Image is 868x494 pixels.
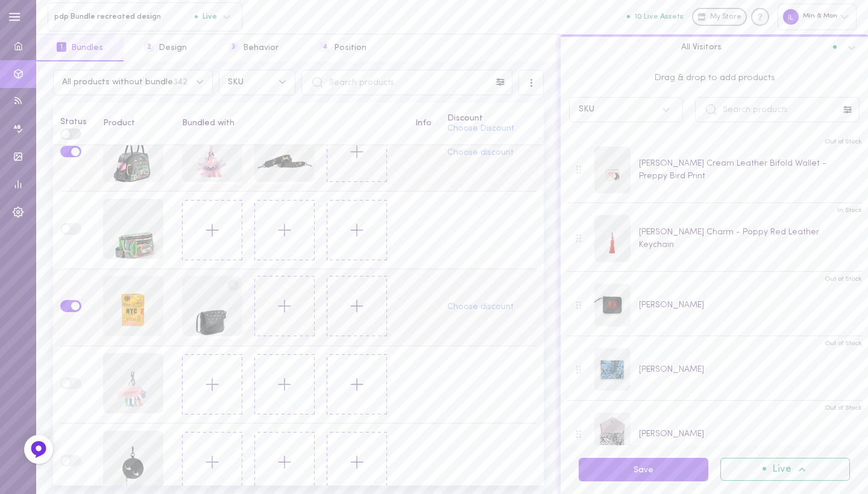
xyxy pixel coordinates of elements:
div: Marino Medium Crossbody Black Leather Bag - Tiger And Snake Print [103,122,163,184]
span: pdp Bundle recreated design [54,12,195,21]
div: Discount [447,114,536,123]
button: Choose Discount [447,125,514,133]
button: 10 Live Assets [627,13,684,20]
span: Out of Stock [825,137,862,147]
button: 2Design [124,34,207,61]
input: Search products [301,70,512,95]
button: 1Bundles [36,34,124,61]
div: Knowledge center [751,8,769,26]
button: Choose discount [447,149,514,157]
span: Out of Stock [825,404,862,413]
a: My Store [692,8,747,26]
span: All Visitors [681,42,722,52]
div: Frida Marigold Leather Passport Cover - Groovin' Galaxies Print [103,276,163,339]
div: Bundled with [182,119,401,128]
img: Feedback Button [30,440,48,458]
div: [PERSON_NAME] Cream Leather Bifold Wallet - Preppy Bird Print [639,157,852,183]
button: Live [720,458,850,481]
div: [PERSON_NAME] [639,363,704,376]
div: Dottie - Black Leather Pouch Charm [103,431,163,493]
span: 3 [228,42,238,52]
button: 4Position [299,34,387,61]
span: Live [195,13,217,20]
button: SKU [219,70,295,95]
button: Choose discount [447,303,514,311]
span: 4 [319,42,329,52]
span: Out of Stock [825,339,862,349]
span: Drag & drop to add products [569,72,860,85]
button: 3Behavior [208,34,299,61]
div: [PERSON_NAME] [639,428,704,440]
a: 10 Live Assets [627,13,692,21]
span: Live [772,464,791,475]
span: SKU [228,78,270,87]
span: 342 [173,78,187,87]
span: 1 [57,42,66,52]
button: All products without bundle342 [53,70,213,95]
input: Search products [695,97,860,122]
div: [PERSON_NAME] [639,299,704,311]
div: SKU [579,105,594,114]
div: [PERSON_NAME] Charm - Poppy Red Leather Keychain [639,226,852,251]
div: Detachable Black Nylon Strap - Tiger Rumble Design [254,122,315,184]
div: Harold Fanny Pack Deep Green Leather - Tangle Tales Print [103,199,163,261]
span: My Store [710,12,741,23]
span: 2 [144,42,154,52]
div: Bruno Mini Crossbody Black Leather Bag - All Over Eyes Embroidery [182,276,242,339]
div: Info [415,119,433,128]
div: Wolf In Heels Charm - Icelandic Blue and Pink Fur and Leather Keychain [103,353,163,416]
span: In Stock [837,206,862,216]
div: Min & Mon [778,4,857,30]
div: Product [103,119,168,128]
div: Status [60,110,89,127]
button: Save [579,458,708,481]
div: Velvoria - Taffy Pink Leather Bag Charm [182,122,242,184]
span: All products without bundle [62,78,173,87]
span: Out of Stock [825,275,862,284]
